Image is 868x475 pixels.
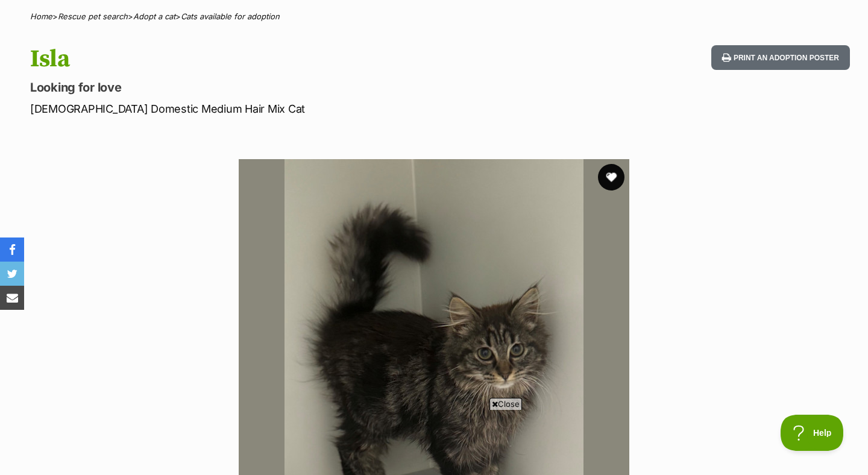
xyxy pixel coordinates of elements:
[711,45,850,70] button: Print an adoption poster
[58,11,128,21] a: Rescue pet search
[489,398,522,410] span: Close
[598,164,624,190] button: favourite
[133,11,175,21] a: Adopt a cat
[30,101,529,117] p: [DEMOGRAPHIC_DATA] Domestic Medium Hair Mix Cat
[215,415,653,469] iframe: Advertisement
[781,415,844,451] iframe: Help Scout Beacon - Open
[30,45,529,73] h1: Isla
[30,11,52,21] a: Home
[30,79,529,96] p: Looking for love
[181,11,280,21] a: Cats available for adoption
